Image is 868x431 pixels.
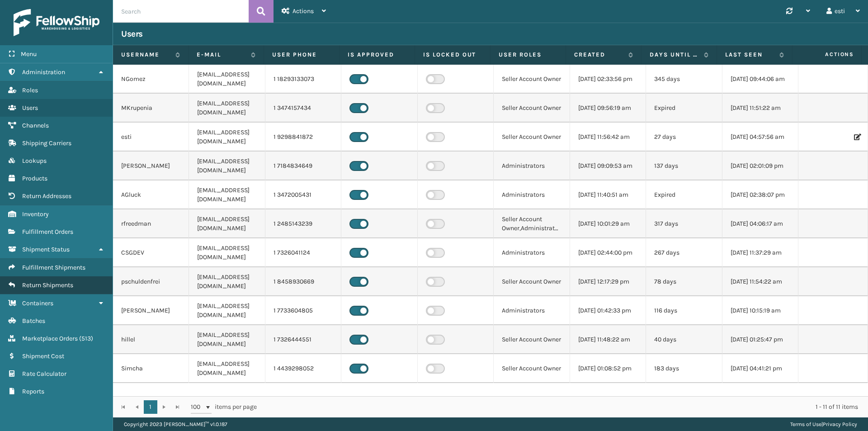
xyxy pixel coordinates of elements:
[722,238,798,267] td: [DATE] 11:37:29 am
[494,152,570,180] td: Administrators
[113,94,189,123] td: MKrupenia
[22,228,73,236] span: Fulfillment Orders
[722,209,798,238] td: [DATE] 04:06:17 am
[113,209,189,238] td: rfreedman
[570,238,646,267] td: [DATE] 02:44:00 pm
[823,421,857,427] a: Privacy Policy
[113,267,189,296] td: pschuldenfrei
[265,94,341,123] td: 1 3474157434
[494,296,570,325] td: Administrators
[22,192,71,200] span: Return Addresses
[348,51,406,59] label: Is Approved
[646,65,722,94] td: 345 days
[121,51,171,59] label: Username
[265,65,341,94] td: 1 18293133073
[494,354,570,383] td: Seller Account Owner
[22,139,71,147] span: Shipping Carriers
[265,152,341,180] td: 1 7184834649
[22,352,64,360] span: Shipment Cost
[646,296,722,325] td: 116 days
[570,296,646,325] td: [DATE] 01:42:33 pm
[22,86,38,94] span: Roles
[722,325,798,354] td: [DATE] 01:25:47 pm
[494,209,570,238] td: Seller Account Owner,Administrators
[722,296,798,325] td: [DATE] 10:15:19 am
[113,354,189,383] td: Simcha
[191,400,257,414] span: items per page
[113,152,189,180] td: [PERSON_NAME]
[265,354,341,383] td: 1 4439298052
[22,335,78,342] span: Marketplace Orders
[650,51,699,59] label: Days until password expires
[722,65,798,94] td: [DATE] 09:44:06 am
[494,325,570,354] td: Seller Account Owner
[113,238,189,267] td: CSGDEV
[22,317,45,325] span: Batches
[189,267,265,296] td: [EMAIL_ADDRESS][DOMAIN_NAME]
[189,209,265,238] td: [EMAIL_ADDRESS][DOMAIN_NAME]
[646,94,722,123] td: Expired
[292,7,314,15] span: Actions
[499,51,557,59] label: User Roles
[113,65,189,94] td: NGomez
[574,51,624,59] label: Created
[854,134,859,140] i: Edit
[22,210,49,218] span: Inventory
[265,296,341,325] td: 1 7733604805
[725,51,775,59] label: Last Seen
[22,68,65,76] span: Administration
[494,94,570,123] td: Seller Account Owner
[646,354,722,383] td: 183 days
[189,65,265,94] td: [EMAIL_ADDRESS][DOMAIN_NAME]
[113,325,189,354] td: hillel
[22,264,85,271] span: Fulfillment Shipments
[144,400,157,414] a: 1
[191,403,204,412] span: 100
[189,152,265,180] td: [EMAIL_ADDRESS][DOMAIN_NAME]
[646,325,722,354] td: 40 days
[722,94,798,123] td: [DATE] 11:51:22 am
[113,296,189,325] td: [PERSON_NAME]
[22,281,73,289] span: Return Shipments
[570,325,646,354] td: [DATE] 11:48:22 am
[124,417,227,431] p: Copyright 2023 [PERSON_NAME]™ v 1.0.187
[189,94,265,123] td: [EMAIL_ADDRESS][DOMAIN_NAME]
[189,180,265,209] td: [EMAIL_ADDRESS][DOMAIN_NAME]
[265,267,341,296] td: 1 8458930669
[795,47,859,62] span: Actions
[570,267,646,296] td: [DATE] 12:17:29 pm
[722,180,798,209] td: [DATE] 02:38:07 pm
[790,417,857,431] div: |
[22,157,47,165] span: Lookups
[722,152,798,180] td: [DATE] 02:01:09 pm
[722,267,798,296] td: [DATE] 11:54:22 am
[423,51,482,59] label: Is Locked Out
[22,122,49,129] span: Channels
[570,180,646,209] td: [DATE] 11:40:51 am
[22,388,44,395] span: Reports
[79,335,93,342] span: ( 513 )
[722,354,798,383] td: [DATE] 04:41:21 pm
[570,152,646,180] td: [DATE] 09:09:53 am
[22,175,47,182] span: Products
[14,9,99,36] img: logo
[21,50,37,58] span: Menu
[265,325,341,354] td: 1 7326444551
[570,94,646,123] td: [DATE] 09:56:19 am
[197,51,246,59] label: E-mail
[189,325,265,354] td: [EMAIL_ADDRESS][DOMAIN_NAME]
[494,65,570,94] td: Seller Account Owner
[494,123,570,152] td: Seller Account Owner
[722,123,798,152] td: [DATE] 04:57:56 am
[570,123,646,152] td: [DATE] 11:56:42 am
[113,123,189,152] td: esti
[646,152,722,180] td: 137 days
[570,65,646,94] td: [DATE] 02:33:56 pm
[269,403,858,412] div: 1 - 11 of 11 items
[646,123,722,152] td: 27 days
[494,238,570,267] td: Administrators
[22,370,66,378] span: Rate Calculator
[646,209,722,238] td: 317 days
[265,209,341,238] td: 1 2485143239
[121,28,143,39] h3: Users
